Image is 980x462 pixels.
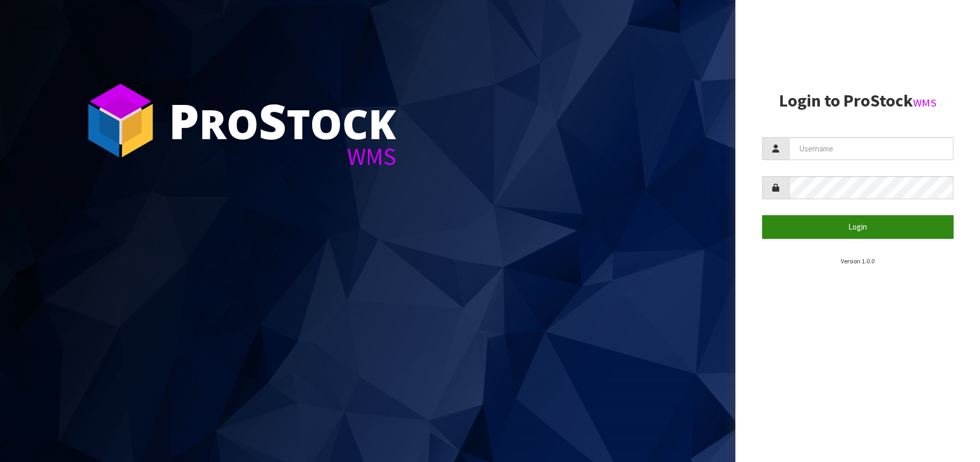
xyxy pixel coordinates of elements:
img: ProStock Cube [80,80,161,161]
button: Login [762,215,954,238]
small: Version 1.0.0 [841,257,875,265]
input: Username [789,137,954,160]
span: S [259,88,287,153]
div: ro tock [169,96,396,145]
h2: Login to ProStock [762,92,954,110]
div: WMS [169,145,396,169]
small: WMS [913,96,936,110]
span: P [169,88,199,153]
